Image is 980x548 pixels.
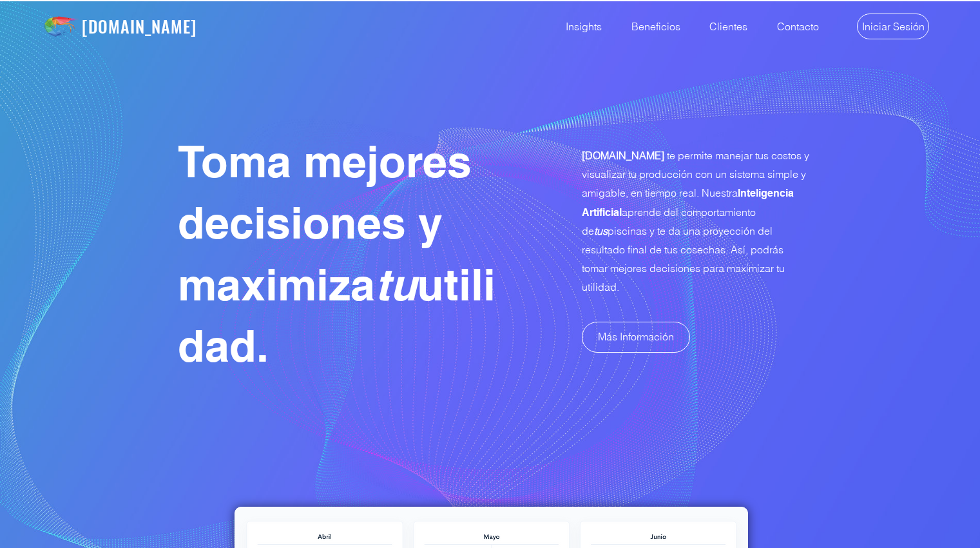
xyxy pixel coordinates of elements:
p: Insights [559,1,608,52]
a: Contacto [757,1,829,52]
a: Insights [545,1,611,52]
span: Iniciar Sesión [862,19,925,34]
span: Inteligencia Artificial [582,187,794,219]
span: tu [375,259,417,311]
nav: Site [545,1,829,52]
span: Toma mejores decisiones y maximiza utilidad. [178,135,495,372]
span: tus [594,224,608,237]
a: [DOMAIN_NAME] [82,14,197,39]
a: Clientes [690,1,757,52]
span: Más Información [598,329,674,344]
p: Contacto [771,1,825,52]
p: Clientes [703,1,754,52]
span: [DOMAIN_NAME] [582,149,664,162]
a: Iniciar Sesión [857,14,929,39]
a: Más Información [582,322,690,353]
p: Beneficios [625,1,687,52]
span: te permite manejar tus costos y visualizar tu producción con un sistema simple y amigable, en tie... [582,149,809,293]
a: Beneficios [611,1,690,52]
